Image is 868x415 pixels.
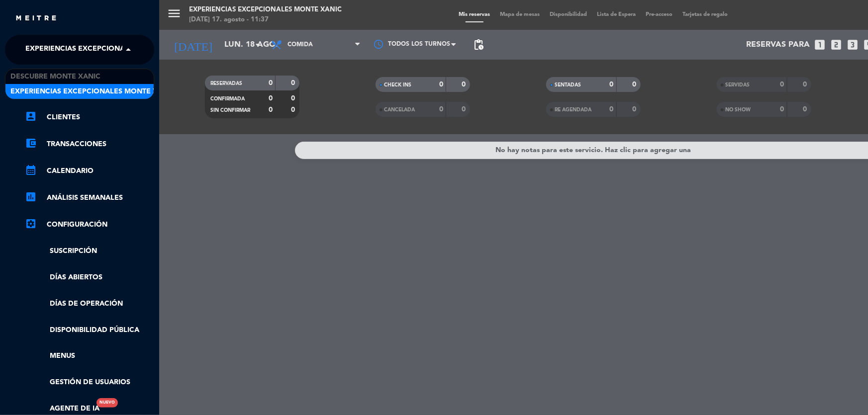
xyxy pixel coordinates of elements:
div: Nuevo [96,398,118,408]
span: pending_actions [473,39,484,51]
a: account_boxClientes [25,111,154,123]
span: Descubre Monte Xanic [10,71,100,83]
a: Configuración [25,219,154,231]
a: Menus [25,350,154,362]
a: Agente de IANuevo [25,403,99,415]
i: account_balance_wallet [25,137,37,149]
i: account_box [25,110,37,122]
a: Disponibilidad pública [25,325,154,336]
a: assessmentANÁLISIS SEMANALES [25,192,154,204]
span: Experiencias Excepcionales Monte Xanic [10,86,175,97]
a: Días abiertos [25,272,154,283]
a: account_balance_walletTransacciones [25,138,154,150]
a: calendar_monthCalendario [25,165,154,177]
a: Suscripción [25,246,154,257]
a: Días de Operación [25,298,154,310]
a: Gestión de usuarios [25,377,154,388]
i: assessment [25,191,37,203]
img: MEITRE [15,15,57,22]
i: calendar_month [25,164,37,176]
i: settings_applications [25,218,37,230]
span: Experiencias Excepcionales Monte Xanic [25,39,190,60]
